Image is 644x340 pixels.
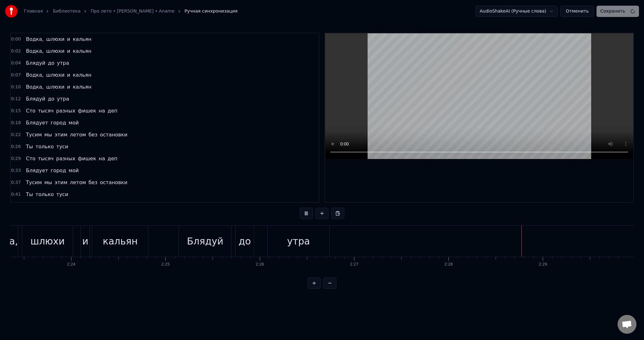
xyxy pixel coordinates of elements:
[161,262,170,267] div: 2:25
[72,83,92,90] span: кальян
[25,107,36,114] span: Сто
[11,144,21,150] span: 0:26
[25,36,44,43] span: Водка,
[11,96,21,102] span: 0:12
[56,95,70,102] span: утра
[69,179,86,186] span: летом
[11,191,21,198] span: 0:41
[25,71,44,79] span: Водка,
[444,262,453,267] div: 2:28
[24,8,43,14] a: Главная
[46,47,65,55] span: шлюхи
[66,83,71,90] span: и
[99,131,128,138] span: остановки
[67,262,75,267] div: 2:24
[11,179,21,186] span: 0:37
[103,234,138,248] div: кальян
[56,191,69,198] span: туси
[72,71,92,79] span: кальян
[31,234,65,248] div: шлюхи
[56,59,70,67] span: утра
[25,95,46,102] span: Блядуй
[37,155,54,162] span: тысяч
[44,131,53,138] span: мы
[56,143,69,150] span: туси
[25,131,42,138] span: Тусим
[82,234,89,248] div: и
[11,156,21,162] span: 0:29
[11,48,21,54] span: 0:02
[46,71,65,79] span: шлюхи
[47,95,55,102] span: до
[25,59,46,67] span: Блядуй
[256,262,264,267] div: 2:26
[56,155,76,162] span: разных
[88,179,98,186] span: без
[54,179,68,186] span: этим
[69,131,86,138] span: летом
[25,179,42,186] span: Тусим
[66,36,71,43] span: и
[66,71,71,79] span: и
[25,143,33,150] span: Ты
[25,167,49,174] span: Блядует
[56,107,76,114] span: разных
[11,120,21,126] span: 0:18
[107,107,118,114] span: деп
[37,107,54,114] span: тысяч
[5,5,18,18] img: youka
[91,8,175,14] a: Про лето • [PERSON_NAME] • Aname
[68,167,79,174] span: мой
[35,143,54,150] span: только
[98,107,106,114] span: на
[11,132,21,138] span: 0:22
[25,47,44,55] span: Водка,
[66,47,71,55] span: и
[185,8,238,14] span: Ручная синхронизация
[25,83,44,90] span: Водка,
[239,234,251,248] div: до
[618,315,636,334] a: Открытый чат
[47,59,55,67] span: до
[77,155,97,162] span: фишек
[54,131,68,138] span: этим
[44,179,53,186] span: мы
[68,119,79,126] span: мой
[99,179,128,186] span: остановки
[287,234,310,248] div: утра
[187,234,223,248] div: Блядуй
[50,119,67,126] span: город
[11,60,21,66] span: 0:04
[77,107,97,114] span: фишек
[11,36,21,42] span: 0:00
[53,8,80,14] a: Библиотека
[35,191,54,198] span: только
[72,47,92,55] span: кальян
[539,262,547,267] div: 2:29
[25,119,49,126] span: Блядует
[11,84,21,90] span: 0:10
[98,155,106,162] span: на
[25,191,33,198] span: Ты
[46,36,65,43] span: шлюхи
[88,131,98,138] span: без
[46,83,65,90] span: шлюхи
[24,8,237,14] nav: breadcrumb
[11,108,21,114] span: 0:15
[11,72,21,78] span: 0:07
[50,167,67,174] span: город
[350,262,358,267] div: 2:27
[25,155,36,162] span: Сто
[11,167,21,174] span: 0:33
[560,6,594,17] button: Отменить
[107,155,118,162] span: деп
[72,36,92,43] span: кальян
